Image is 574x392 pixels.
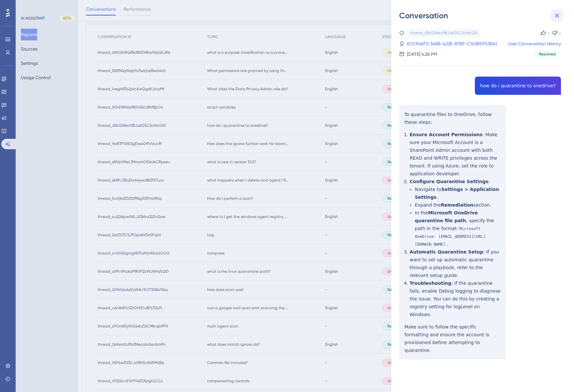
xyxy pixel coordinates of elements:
[407,40,497,48] a: ECCF46F3-348B-422E-8789-C163B5953B41
[547,29,550,37] div: -
[539,51,556,57] span: Resolved
[559,29,561,37] div: -
[399,10,566,21] div: Conversation
[407,50,437,58] div: [DATE] 4:26 PM
[508,40,561,48] a: User Conversation History
[410,30,478,36] div: thread_s5bQWevYBLLef0SC2cHicGI0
